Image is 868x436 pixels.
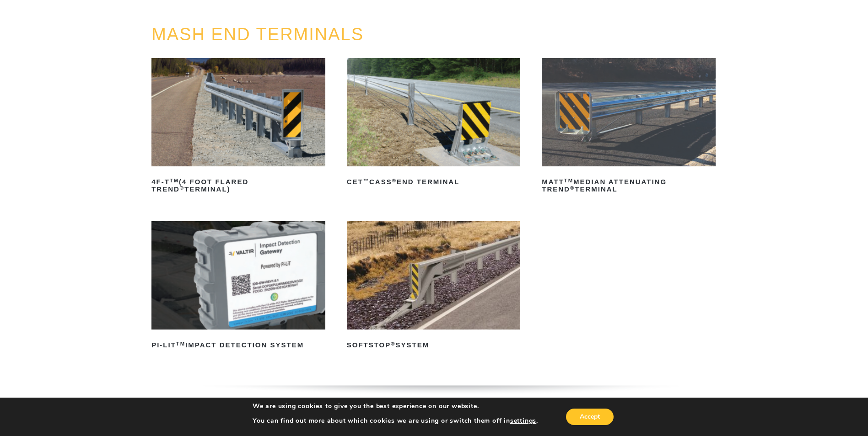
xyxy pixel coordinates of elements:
sup: ® [391,341,395,346]
p: We are using cookies to give you the best experience on our website. [253,402,538,410]
h2: MATT Median Attenuating TREND Terminal [542,175,716,197]
h2: SoftStop System [347,338,521,352]
h2: CET CASS End Terminal [347,175,521,189]
a: CET™CASS®End Terminal [347,58,521,189]
a: PI-LITTMImpact Detection System [151,221,325,352]
button: settings [510,417,536,425]
a: SoftStop®System [347,221,521,352]
sup: TM [564,178,573,183]
sup: ® [570,185,575,191]
h2: 4F-T (4 Foot Flared TREND Terminal) [151,175,325,197]
sup: ™ [363,178,369,183]
a: 4F-TTM(4 Foot Flared TREND®Terminal) [151,58,325,197]
a: MASH END TERMINALS [151,25,364,44]
p: You can find out more about which cookies we are using or switch them off in . [253,417,538,425]
img: SoftStop System End Terminal [347,221,521,330]
button: Accept [566,409,614,425]
sup: ® [180,185,184,191]
sup: ® [392,178,397,183]
sup: TM [176,341,185,346]
sup: TM [170,178,179,183]
a: MATTTMMedian Attenuating TREND®Terminal [542,58,716,197]
h2: PI-LIT Impact Detection System [151,338,325,352]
